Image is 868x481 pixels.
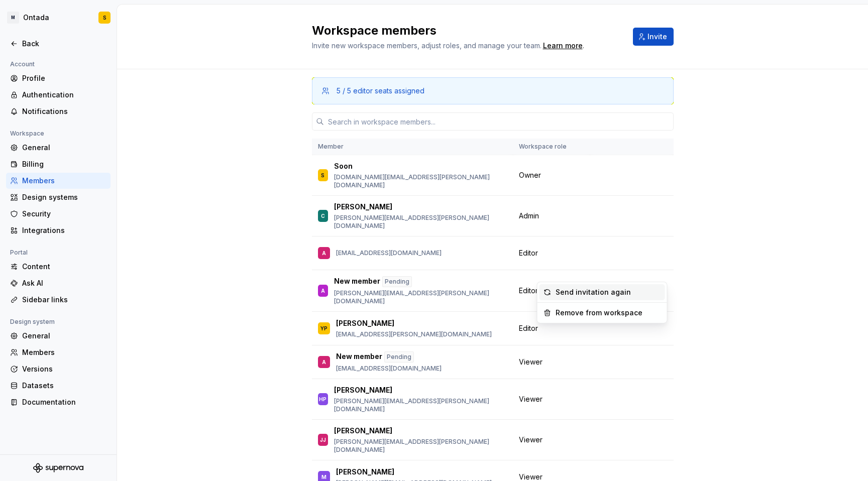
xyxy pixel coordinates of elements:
[6,189,111,205] a: Design systems
[336,330,492,338] p: [EMAIL_ADDRESS][PERSON_NAME][DOMAIN_NAME]
[22,364,106,374] div: Versions
[334,385,392,395] p: [PERSON_NAME]
[334,426,392,436] p: [PERSON_NAME]
[334,289,507,305] p: [PERSON_NAME][EMAIL_ADDRESS][PERSON_NAME][DOMAIN_NAME]
[22,278,106,288] div: Ask AI
[6,103,111,119] a: Notifications
[321,211,325,221] div: C
[633,28,674,46] button: Invite
[2,7,115,29] button: MOntadaS
[337,86,424,96] div: 5 / 5 editor seats assigned
[22,90,106,100] div: Authentication
[541,42,584,50] span: .
[336,351,382,363] p: New member
[22,331,106,341] div: General
[6,378,111,394] a: Datasets
[334,214,507,230] p: [PERSON_NAME][EMAIL_ADDRESS][PERSON_NAME][DOMAIN_NAME]
[312,41,541,50] span: Invite new workspace members, adjust roles, and manage your team.
[22,381,106,391] div: Datasets
[322,248,326,258] div: A
[336,318,394,328] p: [PERSON_NAME]
[6,87,111,103] a: Authentication
[6,140,111,156] a: General
[6,206,111,222] a: Security
[22,225,106,235] div: Integrations
[322,357,326,367] div: A
[324,112,674,131] input: Search in workspace members...
[556,287,631,297] div: Send invitation again
[336,365,442,373] p: [EMAIL_ADDRESS][DOMAIN_NAME]
[22,106,106,116] div: Notifications
[384,351,414,363] div: Pending
[22,262,106,272] div: Content
[519,394,542,404] span: Viewer
[334,397,507,413] p: [PERSON_NAME][EMAIL_ADDRESS][PERSON_NAME][DOMAIN_NAME]
[513,139,590,155] th: Workspace role
[334,438,507,454] p: [PERSON_NAME][EMAIL_ADDRESS][PERSON_NAME][DOMAIN_NAME]
[537,282,667,323] div: Suggestions
[334,202,392,212] p: [PERSON_NAME]
[312,139,513,155] th: Member
[22,176,106,186] div: Members
[336,249,442,257] p: [EMAIL_ADDRESS][DOMAIN_NAME]
[6,222,111,238] a: Integrations
[334,161,353,171] p: Soon
[334,173,507,189] p: [DOMAIN_NAME][EMAIL_ADDRESS][PERSON_NAME][DOMAIN_NAME]
[312,23,621,39] h2: Workspace members
[320,435,326,445] div: JJ
[33,463,83,473] svg: Supernova Logo
[519,211,539,221] span: Admin
[6,58,39,70] div: Account
[647,32,667,42] span: Invite
[6,328,111,344] a: General
[22,209,106,219] div: Security
[556,308,642,318] div: Remove from workspace
[22,159,106,169] div: Billing
[22,143,106,153] div: General
[519,286,538,296] span: Editor
[6,36,111,52] a: Back
[519,248,538,258] span: Editor
[6,394,111,410] a: Documentation
[321,170,324,180] div: S
[22,39,106,49] div: Back
[22,295,106,305] div: Sidebar links
[23,13,49,23] div: Ontada
[336,467,394,477] p: [PERSON_NAME]
[320,323,328,333] div: YP
[6,275,111,291] a: Ask AI
[6,344,111,360] a: Members
[22,73,106,83] div: Profile
[7,12,19,24] div: M
[319,394,327,404] div: HP
[6,292,111,308] a: Sidebar links
[22,192,106,202] div: Design systems
[382,276,412,287] div: Pending
[6,70,111,86] a: Profile
[6,316,59,328] div: Design system
[519,435,542,445] span: Viewer
[6,247,32,259] div: Portal
[22,397,106,407] div: Documentation
[6,173,111,189] a: Members
[334,276,380,287] p: New member
[6,156,111,172] a: Billing
[6,259,111,275] a: Content
[519,357,542,367] span: Viewer
[519,170,541,180] span: Owner
[321,286,325,296] div: A
[22,347,106,357] div: Members
[519,323,538,333] span: Editor
[103,14,106,22] div: S
[6,128,48,140] div: Workspace
[6,361,111,377] a: Versions
[543,41,583,51] a: Learn more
